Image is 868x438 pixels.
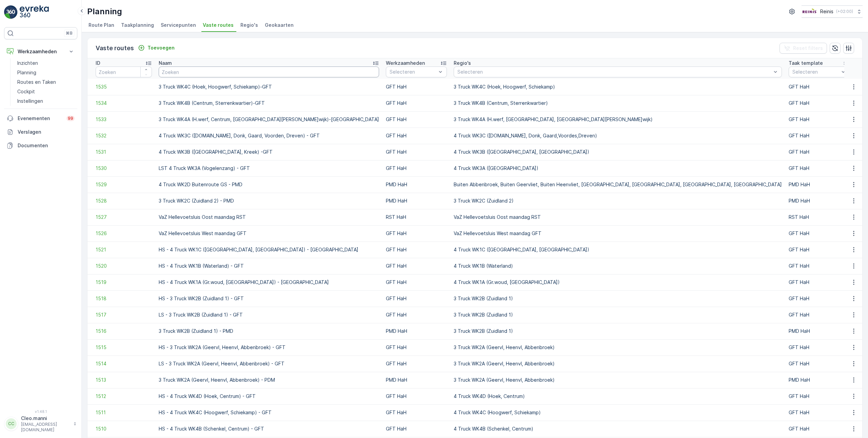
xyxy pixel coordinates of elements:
[802,8,817,15] img: Reinis-Logo-Vrijstaand_Tekengebied-1-copy2_aBO4n7j.png
[155,144,382,160] td: 4 Truck WK3B ([GEOGRAPHIC_DATA], Kreek) -GFT
[386,60,425,66] p: Werkzaamheden
[450,307,785,323] td: 3 Truck WK2B (Zuidland 1)
[450,111,785,128] td: 3 Truck WK4A (H.werf, [GEOGRAPHIC_DATA], [GEOGRAPHIC_DATA][PERSON_NAME]wijk)
[96,116,152,123] a: 1533
[4,45,77,58] button: Werkzaamheden
[785,225,853,242] td: GFT HaH
[155,79,382,95] td: 3 Truck WK4C (Hoek, Hoogwerf, Schiekamp)-GFT
[836,9,853,14] p: ( +02:00 )
[18,48,64,55] p: Werkzaamheden
[21,422,70,433] p: [EMAIL_ADDRESS][DOMAIN_NAME]
[382,128,450,144] td: GFT HaH
[159,60,172,66] p: Naam
[96,409,152,416] a: 1511
[785,421,853,437] td: GFT HaH
[382,209,450,225] td: RST HaH
[155,421,382,437] td: HS - 4 Truck WK4B (Schenkel, Centrum) - GFT
[155,193,382,209] td: 3 Truck WK2C (Zuidland 2) - PMD
[96,230,152,237] a: 1526
[450,144,785,160] td: 4 Truck WK3B ([GEOGRAPHIC_DATA], [GEOGRAPHIC_DATA])
[785,274,853,290] td: GFT HaH
[96,377,152,383] a: 1513
[450,404,785,421] td: 4 Truck WK4C (Hoogwerf, Schiekamp)
[96,393,152,400] span: 1512
[382,404,450,421] td: GFT HaH
[96,83,152,90] a: 1535
[96,197,152,204] a: 1528
[4,139,77,152] a: Documenten
[4,112,77,125] a: Evenementen99
[96,181,152,188] a: 1529
[96,311,152,318] a: 1517
[155,388,382,404] td: HS - 4 Truck WK4D (Hoek, Centrum) - GFT
[96,360,152,367] span: 1514
[785,388,853,404] td: GFT HaH
[382,356,450,372] td: GFT HaH
[450,193,785,209] td: 3 Truck WK2C (Zuidland 2)
[4,5,18,19] img: logo
[155,290,382,307] td: HS - 3 Truck WK2B (Zuidland 1) - GFT
[17,60,38,66] p: Inzichten
[96,295,152,302] a: 1518
[382,307,450,323] td: GFT HaH
[785,242,853,258] td: GFT HaH
[96,328,152,335] span: 1516
[155,404,382,421] td: HS - 4 Truck WK4C (Hoogwerf, Schiekamp) - GFT
[159,66,379,77] input: Zoeken
[6,418,17,429] div: CC
[96,279,152,286] span: 1519
[96,149,152,155] a: 1531
[155,242,382,258] td: HS - 4 Truck WK1C ([GEOGRAPHIC_DATA], [GEOGRAPHIC_DATA]) - [GEOGRAPHIC_DATA]
[96,214,152,221] span: 1527
[785,79,853,95] td: GFT HaH
[203,22,234,28] span: Vaste routes
[155,372,382,388] td: 3 Truck WK2A (Geervl, Heenvl, Abbenbroek) - PDM
[155,95,382,111] td: 3 Truck WK4B (Centrum, Sterrenkwartier)-GFT
[450,225,785,242] td: VaZ Hellevoetsluis West maandag GFT
[382,274,450,290] td: GFT HaH
[785,128,853,144] td: GFT HaH
[155,160,382,176] td: LST 4 Truck WK3A (Vogelenzang) - GFT
[96,43,134,53] p: Vaste routes
[382,258,450,274] td: GFT HaH
[121,22,154,28] span: Taakplanning
[785,339,853,356] td: GFT HaH
[87,6,122,17] p: Planning
[382,339,450,356] td: GFT HaH
[785,209,853,225] td: RST HaH
[450,209,785,225] td: VaZ Hellevoetsluis Oost maandag RST
[454,60,471,66] p: Regio's
[457,69,771,75] p: Selecteren
[240,22,258,28] span: Regio's
[68,116,73,121] p: 99
[96,165,152,172] a: 1530
[450,388,785,404] td: 4 Truck WK4D (Hoek, Centrum)
[450,95,785,111] td: 3 Truck WK4B (Centrum, Sterrenkwartier)
[789,60,823,66] p: Taak template
[155,339,382,356] td: HS - 3 Truck WK2A (Geervl, Heenvl, Abbenbroek) - GFT
[88,22,114,28] span: Route Plan
[450,242,785,258] td: 4 Truck WK1C ([GEOGRAPHIC_DATA], [GEOGRAPHIC_DATA])
[15,96,77,106] a: Instellingen
[785,160,853,176] td: GFT HaH
[785,95,853,111] td: GFT HaH
[450,128,785,144] td: 4 Truck WK3C ([DOMAIN_NAME], Donk, Gaard,Voordes,Dreven)
[155,176,382,193] td: 4 Truck WK2D Buitenroute GS - PMD
[96,344,152,351] a: 1515
[390,69,436,75] p: Selecteren
[96,100,152,107] span: 1534
[96,263,152,269] span: 1520
[450,290,785,307] td: 3 Truck WK2B (Zuidland 1)
[18,142,75,149] p: Documenten
[382,225,450,242] td: GFT HaH
[15,87,77,96] a: Cockpit
[15,68,77,77] a: Planning
[18,115,62,122] p: Evenementen
[135,44,177,52] button: Toevoegen
[785,144,853,160] td: GFT HaH
[4,125,77,139] a: Verslagen
[785,356,853,372] td: GFT HaH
